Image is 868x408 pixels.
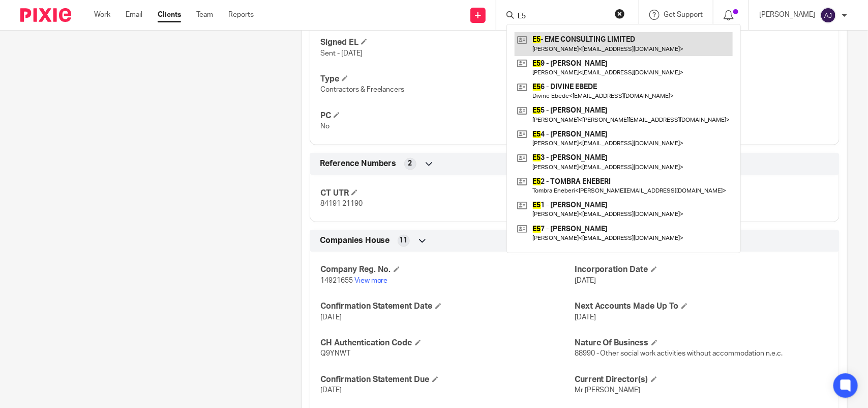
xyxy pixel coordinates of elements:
[320,50,363,57] span: Sent - [DATE]
[575,375,829,386] h4: Current Director(s)
[575,265,829,276] h4: Incorporation Date
[94,10,110,20] a: Work
[320,314,342,321] span: [DATE]
[320,86,405,93] span: Contractors & Freelancers
[575,302,829,312] h4: Next Accounts Made Up To
[517,12,608,21] input: Search
[575,387,641,394] span: Mr [PERSON_NAME]
[320,350,350,358] span: Q9YNWT
[320,375,575,386] h4: Confirmation Statement Due
[228,10,254,20] a: Reports
[320,236,390,247] span: Companies House
[664,11,703,18] span: Get Support
[320,37,575,48] h4: Signed EL
[320,302,575,312] h4: Confirmation Statement Date
[320,338,575,349] h4: CH Authentication Code
[575,350,783,358] span: 88990 - Other social work activities without accommodation n.e.c.
[126,10,142,20] a: Email
[320,265,575,276] h4: Company Reg. No.
[354,278,388,285] a: View more
[320,387,342,394] span: [DATE]
[158,10,181,20] a: Clients
[20,8,71,22] img: Pixie
[575,314,596,321] span: [DATE]
[320,158,397,169] span: Reference Numbers
[400,236,408,246] span: 11
[320,74,575,85] h4: Type
[820,7,836,23] img: svg%3E
[320,188,575,199] h4: CT UTR
[408,158,412,169] span: 2
[320,200,363,207] span: 84191 21190
[196,10,213,20] a: Team
[575,338,829,349] h4: Nature Of Business
[320,123,330,130] span: No
[320,111,575,121] h4: PC
[575,278,596,285] span: [DATE]
[320,278,353,285] span: 14921655
[759,10,815,20] p: [PERSON_NAME]
[615,9,625,19] button: Clear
